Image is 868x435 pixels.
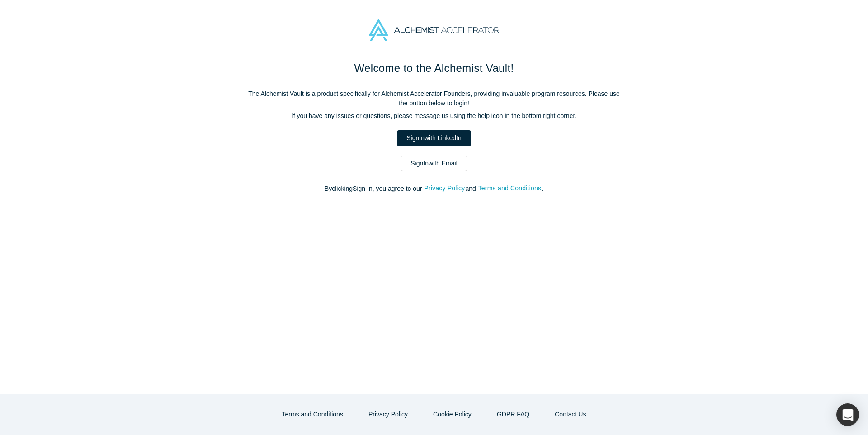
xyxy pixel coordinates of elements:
button: Terms and Conditions [478,183,542,194]
p: If you have any issues or questions, please message us using the help icon in the bottom right co... [244,111,624,121]
h1: Welcome to the Alchemist Vault! [244,60,624,76]
button: Terms and Conditions [273,407,353,422]
p: The Alchemist Vault is a product specifically for Alchemist Accelerator Founders, providing inval... [244,89,624,108]
button: Cookie Policy [424,407,481,422]
button: Contact Us [545,407,595,422]
img: Alchemist Accelerator Logo [369,19,499,41]
a: SignInwith LinkedIn [397,130,471,146]
p: By clicking Sign In , you agree to our and . [244,184,624,194]
button: Privacy Policy [359,407,417,422]
a: SignInwith Email [401,156,467,171]
a: GDPR FAQ [487,407,539,422]
button: Privacy Policy [424,183,465,194]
